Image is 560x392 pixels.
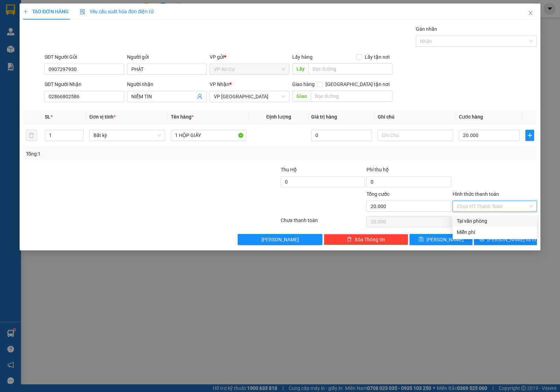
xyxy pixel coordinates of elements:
[419,237,423,242] span: save
[459,114,483,120] span: Cước hàng
[26,130,37,141] button: delete
[6,7,17,14] span: Gửi:
[280,216,366,229] div: Chưa thanh toán
[416,26,437,32] label: Gán nhãn
[457,228,533,236] div: Miễn phí
[127,53,207,61] div: Người gửi
[44,53,124,61] div: SĐT Người Gửi
[521,3,540,23] button: Close
[426,236,464,243] span: [PERSON_NAME]
[308,63,393,74] input: Dọc đường
[266,114,291,120] span: Định lượng
[23,9,28,14] span: plus
[214,64,285,74] span: VP An Cư
[80,9,85,15] img: icon
[45,114,50,120] span: SL
[210,53,289,61] div: VP gửi
[60,6,131,23] div: VP [GEOGRAPHIC_DATA]
[6,31,55,41] div: 0372889935
[479,237,484,242] span: printer
[292,81,315,87] span: Giao hàng
[214,91,285,102] span: VP Sài Gòn
[6,6,55,14] div: VP An Cư
[26,150,217,158] div: Tổng: 1
[347,237,352,242] span: delete
[93,130,161,141] span: Bất kỳ
[375,110,456,124] th: Ghi chú
[474,234,537,245] button: printer[PERSON_NAME] và In
[355,236,385,243] span: Xóa Thông tin
[89,114,115,120] span: Đơn vị tính
[171,114,194,120] span: Tên hàng
[311,91,393,102] input: Dọc đường
[526,133,534,138] span: plus
[238,234,322,245] button: [PERSON_NAME]
[292,54,313,60] span: Lấy hàng
[366,166,451,176] div: Phí thu hộ
[311,130,372,141] input: 0
[60,23,131,40] div: LABO [GEOGRAPHIC_DATA]
[60,40,131,49] div: 0937040848
[362,53,392,61] span: Lấy tận nơi
[409,234,472,245] button: save[PERSON_NAME]
[457,217,533,225] div: Tại văn phòng
[487,236,536,243] span: [PERSON_NAME] và In
[197,94,203,99] span: user-add
[528,10,533,16] span: close
[378,130,453,141] input: Ghi Chú
[525,130,534,141] button: plus
[366,191,390,197] span: Tổng cước
[127,80,207,88] div: Người nhận
[311,114,337,120] span: Giá trị hàng
[6,14,55,31] div: NKSG NỤ CƯỜI MỚI CN
[292,91,311,102] span: Giao
[210,81,229,87] span: VP Nhận
[324,234,408,245] button: deleteXóa Thông tin
[44,80,124,88] div: SĐT Người Nhận
[23,9,69,14] span: TẠO ĐƠN HÀNG
[281,167,297,172] span: Thu Hộ
[292,63,308,74] span: Lấy
[171,130,246,141] input: VD: Bàn, Ghế
[323,80,392,88] span: [GEOGRAPHIC_DATA] tận nơi
[261,236,299,243] span: [PERSON_NAME]
[453,191,499,197] label: Hình thức thanh toán
[60,7,77,14] span: Nhận:
[80,9,154,14] span: Yêu cầu xuất hóa đơn điện tử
